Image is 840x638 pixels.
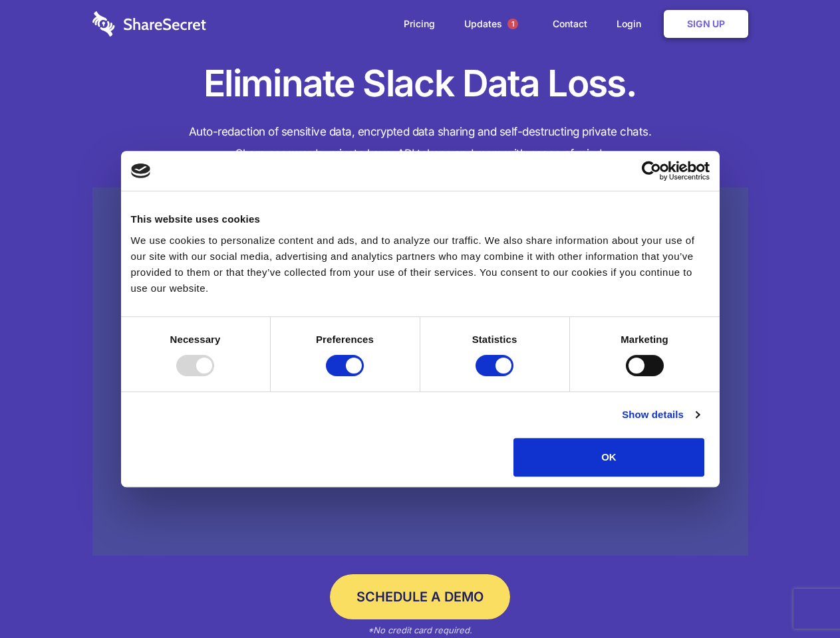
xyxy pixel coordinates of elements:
button: OK [513,438,704,477]
h4: Auto-redaction of sensitive data, encrypted data sharing and self-destructing private chats. Shar... [92,121,748,165]
a: Schedule a Demo [330,574,510,619]
strong: Preferences [316,334,374,345]
strong: Marketing [621,334,668,345]
img: logo [131,163,151,178]
a: Pricing [390,3,448,45]
a: Show details [622,407,699,423]
div: We use cookies to personalize content and ads, and to analyze our traffic. We also share informat... [131,233,710,296]
strong: Necessary [170,334,221,345]
a: Contact [539,3,601,45]
strong: Statistics [472,334,517,345]
img: logo-wordmark-white-trans-d4663122ce5f474addd5e946df7df03e33cb6a1c49d2221995e7729f52c070b2.svg [92,11,206,37]
span: 1 [507,19,518,29]
a: Wistia video thumbnail [92,187,748,556]
a: Login [603,3,661,45]
a: Usercentrics Cookiebot - opens in a new window [593,161,710,181]
em: *No credit card required. [368,625,472,635]
h1: Eliminate Slack Data Loss. [92,60,748,108]
a: Sign Up [664,10,748,38]
div: This website uses cookies [131,211,710,227]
